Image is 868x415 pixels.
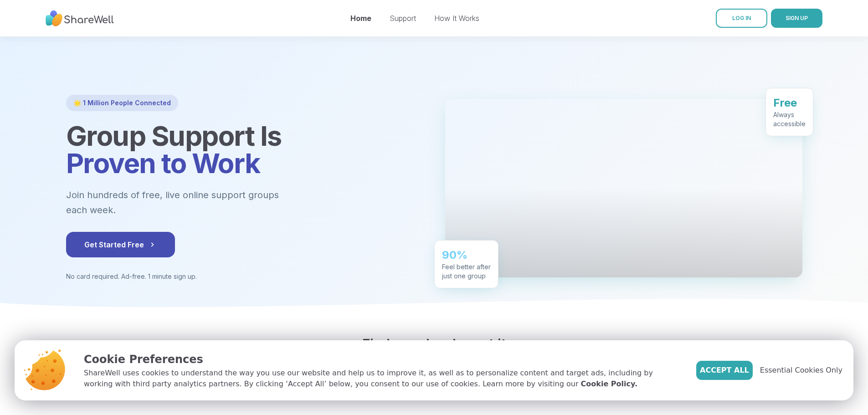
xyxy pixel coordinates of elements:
[66,188,329,217] p: Join hundreds of free, live online support groups each week.
[66,232,175,257] button: Get Started Free
[66,122,423,177] h1: Group Support Is
[46,6,114,31] img: ShareWell Nav Logo
[700,365,749,376] span: Accept All
[786,15,808,21] span: SIGN UP
[442,248,491,262] div: 90%
[773,96,806,110] div: Free
[66,147,260,179] span: Proven to Work
[350,14,371,23] a: Home
[732,15,751,21] span: LOG IN
[773,110,806,128] div: Always accessible
[696,361,753,380] button: Accept All
[760,365,842,376] span: Essential Cookies Only
[66,336,802,352] h2: Find people who get it
[716,9,767,28] a: LOG IN
[434,14,479,23] a: How It Works
[442,262,491,281] div: Feel better after just one group
[390,14,416,23] a: Support
[84,239,157,250] span: Get Started Free
[84,368,682,389] p: ShareWell uses cookies to understand the way you use our website and help us to improve it, as we...
[771,9,822,28] button: SIGN UP
[66,95,178,111] div: 🌟 1 Million People Connected
[66,272,423,281] p: No card required. Ad-free. 1 minute sign up.
[84,351,682,368] p: Cookie Preferences
[581,379,637,389] a: Cookie Policy.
